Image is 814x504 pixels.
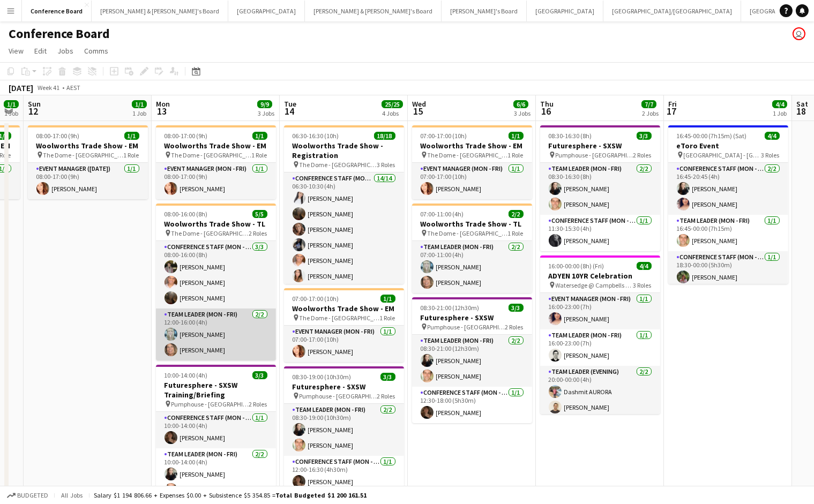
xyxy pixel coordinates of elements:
span: [GEOGRAPHIC_DATA] - [GEOGRAPHIC_DATA] [684,151,761,159]
span: 2 Roles [249,229,267,237]
div: 1 Job [773,109,787,117]
span: 3/3 [509,304,524,312]
app-job-card: 08:30-21:00 (12h30m)3/3Futuresphere - SXSW Pumphouse - [GEOGRAPHIC_DATA]2 RolesTeam Leader (Mon -... [412,297,532,423]
div: 08:30-16:30 (8h)3/3Futuresphere - SXSW Pumphouse - [GEOGRAPHIC_DATA]2 RolesTeam Leader (Mon - Fri... [540,125,660,251]
span: Pumphouse - [GEOGRAPHIC_DATA] [556,151,633,159]
span: 2 Roles [377,392,395,400]
div: 08:00-16:00 (8h)5/5Woolworths Trade Show - TL The Dome - [GEOGRAPHIC_DATA]2 RolesConference Staff... [156,204,276,360]
span: 16:00-00:00 (8h) (Fri) [549,262,604,270]
span: 3/3 [252,371,267,379]
h3: eToro Event [668,141,788,151]
div: 1 Job [132,109,146,117]
a: Jobs [53,44,78,58]
button: [GEOGRAPHIC_DATA]/[GEOGRAPHIC_DATA] [603,1,741,21]
app-job-card: 10:00-14:00 (4h)3/3Futuresphere - SXSW Training/Briefing Pumphouse - [GEOGRAPHIC_DATA]2 RolesConf... [156,365,276,500]
a: Comms [80,44,113,58]
div: AEST [66,84,80,92]
app-card-role: Team Leader (Mon - Fri)2/208:30-19:00 (10h30m)[PERSON_NAME][PERSON_NAME] [284,404,404,456]
span: Watersedge @ Campbells Stores - The Rocks [556,281,633,289]
h1: Conference Board [9,26,110,42]
app-card-role: Conference Staff (Mon - Fri)1/110:00-14:00 (4h)[PERSON_NAME] [156,412,276,448]
span: The Dome - [GEOGRAPHIC_DATA] [428,151,508,159]
app-card-role: Event Manager (Mon - Fri)1/108:00-17:00 (9h)[PERSON_NAME] [156,163,276,199]
span: 07:00-17:00 (10h) [421,132,467,140]
span: 3/3 [380,373,395,381]
h3: Futuresphere - SXSW Training/Briefing [156,380,276,400]
span: 15 [410,105,426,117]
span: 3/3 [637,132,652,140]
span: View [9,46,24,56]
span: 08:00-17:00 (9h) [165,132,208,140]
span: Pumphouse - [GEOGRAPHIC_DATA] [171,400,249,408]
a: View [4,44,28,58]
span: 14 [282,105,296,117]
span: 3 Roles [377,161,395,169]
app-card-role: Event Manager ([DATE])1/108:00-17:00 (9h)[PERSON_NAME] [28,163,148,199]
span: 08:00-17:00 (9h) [36,132,80,140]
span: 18 [795,105,808,117]
app-job-card: 08:00-17:00 (9h)1/1Woolworths Trade Show - EM The Dome - [GEOGRAPHIC_DATA]1 RoleEvent Manager ([D... [28,125,148,199]
app-card-role: Conference Staff (Mon - Fri)3/308:00-16:00 (8h)[PERSON_NAME][PERSON_NAME][PERSON_NAME] [156,241,276,309]
button: [PERSON_NAME]'s Board [442,1,527,21]
app-card-role: Team Leader (Mon - Fri)2/208:30-21:00 (12h30m)[PERSON_NAME][PERSON_NAME] [412,335,532,387]
span: The Dome - [GEOGRAPHIC_DATA] [300,314,380,322]
span: All jobs [59,491,85,499]
h3: Woolworths Trade Show - EM [412,141,532,151]
span: 3 Roles [633,281,652,289]
span: 1 Role [508,151,524,159]
span: Total Budgeted $1 200 161.51 [275,491,367,499]
h3: Woolworths Trade Show - Registration [284,141,404,160]
span: 2/2 [509,210,524,218]
span: Sun [28,99,41,109]
span: 5/5 [252,210,267,218]
span: Pumphouse - [GEOGRAPHIC_DATA] [300,392,377,400]
div: 3 Jobs [258,109,274,117]
app-job-card: 07:00-11:00 (4h)2/2Woolworths Trade Show - TL The Dome - [GEOGRAPHIC_DATA]1 RoleTeam Leader (Mon ... [412,204,532,293]
h3: Woolworths Trade Show - EM [284,304,404,313]
button: Budgeted [5,490,50,501]
app-card-role: Event Manager (Mon - Fri)1/116:00-23:00 (7h)[PERSON_NAME] [540,293,660,329]
span: 1/1 [124,132,139,140]
span: 08:30-19:00 (10h30m) [293,373,352,381]
h3: Woolworths Trade Show - EM [156,141,276,151]
span: Edit [34,46,47,56]
span: 12 [26,105,41,117]
span: Week 41 [35,84,62,92]
span: Jobs [57,46,73,56]
app-job-card: 07:00-17:00 (10h)1/1Woolworths Trade Show - EM The Dome - [GEOGRAPHIC_DATA]1 RoleEvent Manager (M... [284,288,404,362]
app-user-avatar: Kristelle Bristow [793,27,805,40]
app-card-role: Conference Staff (Mon - Fri)14/1406:30-10:30 (4h)[PERSON_NAME][PERSON_NAME][PERSON_NAME][PERSON_N... [284,172,404,411]
app-job-card: 07:00-17:00 (10h)1/1Woolworths Trade Show - EM The Dome - [GEOGRAPHIC_DATA]1 RoleEvent Manager (M... [412,125,532,199]
span: 1/1 [252,132,267,140]
app-card-role: Conference Staff (Mon - Fri)1/112:30-18:00 (5h30m)[PERSON_NAME] [412,387,532,423]
span: 2 Roles [633,151,652,159]
span: 4/4 [765,132,780,140]
button: [PERSON_NAME] & [PERSON_NAME]'s Board [305,1,442,21]
app-card-role: Team Leader (Mon - Fri)1/116:00-23:00 (7h)[PERSON_NAME] [540,329,660,366]
app-card-role: Event Manager (Mon - Fri)1/107:00-17:00 (10h)[PERSON_NAME] [284,326,404,362]
span: 1/1 [509,132,524,140]
h3: Woolworths Trade Show - TL [412,219,532,229]
span: 6/6 [513,100,528,108]
button: [PERSON_NAME] & [PERSON_NAME]'s Board [92,1,228,21]
span: 3 Roles [761,151,780,159]
h3: Futuresphere - SXSW [412,313,532,322]
h3: Futuresphere - SXSW [284,382,404,392]
h3: Woolworths Trade Show - TL [156,219,276,229]
span: 13 [154,105,170,117]
span: 2 Roles [505,323,524,331]
h3: ADYEN 10YR Celebration [540,271,660,281]
div: 3 Jobs [514,109,531,117]
span: The Dome - [GEOGRAPHIC_DATA] [43,151,124,159]
span: Fri [668,99,677,109]
app-job-card: 16:45-00:00 (7h15m) (Sat)4/4eToro Event [GEOGRAPHIC_DATA] - [GEOGRAPHIC_DATA]3 RolesConference St... [668,125,788,284]
div: 08:30-19:00 (10h30m)3/3Futuresphere - SXSW Pumphouse - [GEOGRAPHIC_DATA]2 RolesTeam Leader (Mon -... [284,366,404,492]
h3: Futuresphere - SXSW [540,141,660,151]
span: 10:00-14:00 (4h) [165,371,208,379]
span: 16 [539,105,554,117]
span: Mon [156,99,170,109]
